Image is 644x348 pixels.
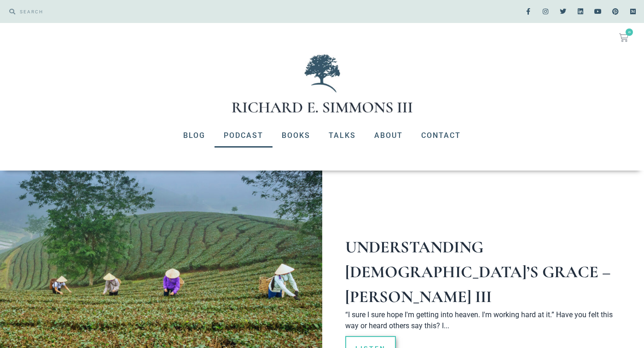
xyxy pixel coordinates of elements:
[15,5,318,18] input: SEARCH
[365,124,412,148] a: About
[174,124,215,148] a: Blog
[215,124,273,148] a: Podcast
[319,124,365,148] a: Talks
[412,124,470,148] a: Contact
[273,124,319,148] a: Books
[345,309,626,331] p: “I sure I sure hope I'm getting into heaven. I'm working hard at it.” Have you felt this way or h...
[608,28,639,48] a: 0
[345,237,611,307] a: Understanding [DEMOGRAPHIC_DATA]’s Grace – [PERSON_NAME] III
[626,29,633,36] span: 0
